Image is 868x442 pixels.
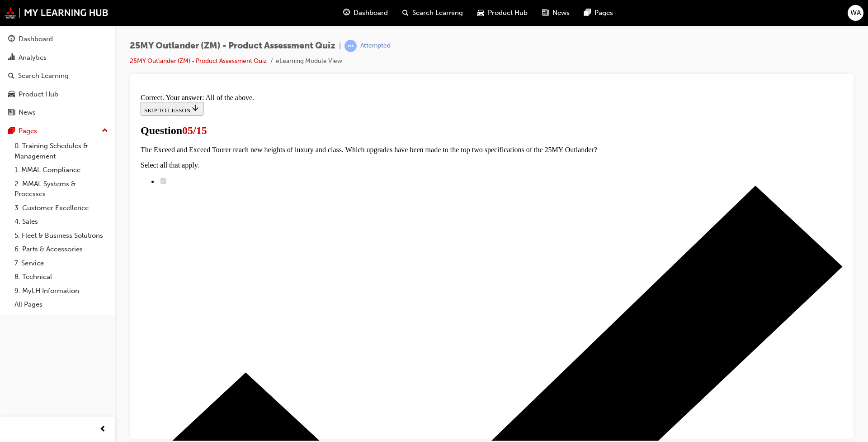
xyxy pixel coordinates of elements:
span: SKIP TO LESSON [7,17,63,24]
span: chart-icon [8,54,15,62]
div: Search Learning [18,71,69,81]
button: Pages [4,123,112,139]
li: eLearning Module View [276,56,342,67]
a: Dashboard [4,31,112,48]
a: 5. Fleet & Business Solutions [11,229,112,243]
span: guage-icon [343,7,350,19]
span: news-icon [8,109,15,117]
a: Search Learning [4,67,112,84]
span: Product Hub [488,8,528,18]
a: Analytics [4,49,112,66]
span: | [339,41,341,51]
a: car-iconProduct Hub [470,4,535,22]
a: 0. Training Schedules & Management [11,139,112,163]
span: pages-icon [584,7,591,19]
span: prev-icon [99,424,106,435]
span: up-icon [102,125,108,137]
a: news-iconNews [535,4,577,22]
span: news-icon [542,7,549,19]
a: News [4,104,112,121]
a: pages-iconPages [577,4,620,22]
div: Analytics [19,53,47,63]
span: News [552,8,570,18]
button: DashboardAnalyticsSearch LearningProduct HubNews [4,29,112,123]
a: 2. MMAL Systems & Processes [11,177,112,201]
a: 1. MMAL Compliance [11,163,112,177]
a: Product Hub [4,86,112,103]
span: guage-icon [8,35,15,43]
div: News [19,107,36,118]
button: SKIP TO LESSON [4,12,66,25]
a: 25MY Outlander (ZM) - Product Assessment Quiz [130,57,267,65]
a: 8. Technical [11,270,112,284]
span: learningRecordVerb_ATTEMPT-icon [344,40,357,52]
span: pages-icon [8,127,15,135]
a: All Pages [11,298,112,312]
img: mmal [5,7,108,19]
span: car-icon [8,91,15,99]
a: 6. Parts & Accessories [11,242,112,256]
span: search-icon [402,7,409,19]
a: 4. Sales [11,215,112,229]
a: 7. Service [11,256,112,270]
div: Dashboard [19,34,53,44]
button: WA [848,5,863,21]
div: Product Hub [19,89,58,100]
div: Attempted [360,42,391,50]
a: guage-iconDashboard [336,4,395,22]
span: WA [850,8,861,18]
span: car-icon [477,7,484,19]
a: 3. Customer Excellence [11,201,112,215]
span: 25MY Outlander (ZM) - Product Assessment Quiz [130,41,335,51]
a: 9. MyLH Information [11,284,112,298]
span: Pages [594,8,613,18]
span: search-icon [8,72,14,80]
div: Correct. Your answer: All of the above. [4,4,706,12]
span: Search Learning [412,8,463,18]
a: search-iconSearch Learning [395,4,470,22]
span: Dashboard [354,8,388,18]
div: Pages [19,126,37,136]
